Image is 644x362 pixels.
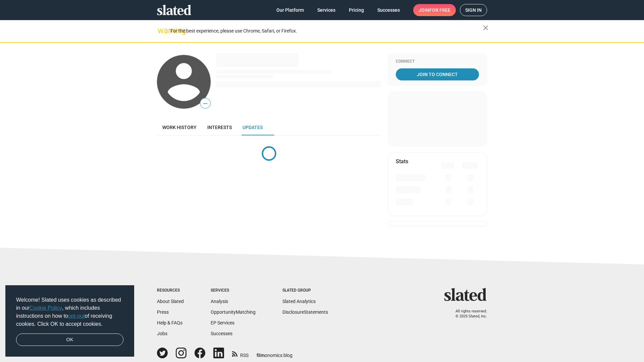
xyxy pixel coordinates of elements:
mat-icon: close [482,24,490,32]
span: Successes [377,4,400,16]
a: Our Platform [271,4,309,16]
a: dismiss cookie message [16,334,123,346]
a: Slated Analytics [282,299,316,304]
div: cookieconsent [5,285,134,357]
span: Join [419,4,450,16]
a: Sign in [460,4,487,16]
a: Successes [211,331,232,336]
a: Pricing [343,4,369,16]
mat-card-title: Stats [396,158,408,165]
a: OpportunityMatching [211,309,256,315]
span: Pricing [349,4,364,16]
div: Connect [396,59,479,64]
a: Jobs [157,331,167,336]
a: Updates [237,119,268,135]
a: Join To Connect [396,68,479,80]
div: For the best experience, please use Chrome, Safari, or Firefox. [170,26,483,36]
mat-icon: warning [158,26,166,35]
a: Interests [202,119,237,135]
a: RSS [232,348,249,359]
a: Services [312,4,341,16]
span: Services [317,4,335,16]
a: opt-out [68,313,85,319]
div: Slated Group [282,288,328,293]
span: film [257,353,265,358]
div: Resources [157,288,184,293]
span: Work history [162,125,197,130]
a: Joinfor free [413,4,456,16]
p: All rights reserved. © 2025 Slated, Inc. [448,309,487,319]
a: Analysis [211,299,228,304]
span: Interests [207,125,232,130]
a: Help & FAQs [157,320,182,325]
a: Work history [157,119,202,135]
div: Services [211,288,256,293]
a: Cookie Policy [30,305,62,311]
a: About Slated [157,299,184,304]
a: filmonomics blog [257,347,292,359]
a: Successes [372,4,405,16]
span: Welcome! Slated uses cookies as described in our , which includes instructions on how to of recei... [16,296,123,328]
span: — [200,99,210,108]
span: Sign in [465,4,482,16]
span: for free [429,4,450,16]
a: Press [157,309,169,315]
a: DisclosureStatements [282,309,328,315]
span: Our Platform [276,4,304,16]
span: Updates [243,125,263,130]
span: Join To Connect [397,68,478,80]
a: EP Services [211,320,234,325]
